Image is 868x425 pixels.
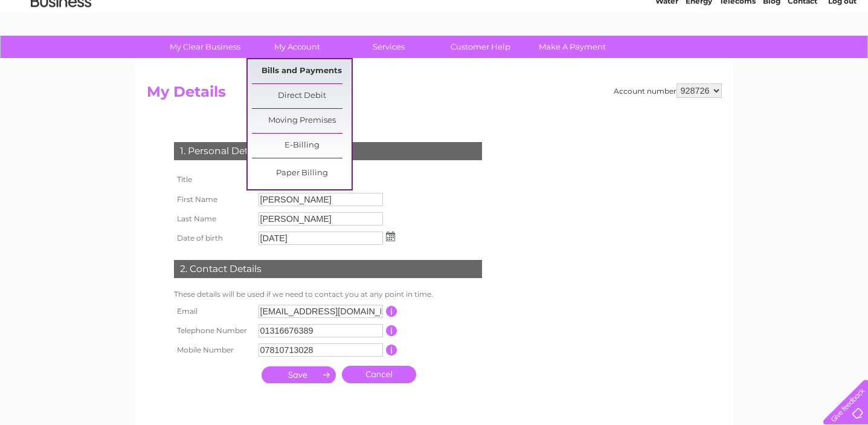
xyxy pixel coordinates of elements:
div: Clear Business is a trading name of Verastar Limited (registered in [GEOGRAPHIC_DATA] No. 3667643... [149,7,720,59]
a: My Clear Business [155,36,255,58]
a: 0333 014 3131 [640,6,724,21]
a: Bills and Payments [252,59,352,83]
th: Telephone Number [171,321,256,340]
td: These details will be used if we need to contact you at any point in time. [171,287,485,302]
a: Services [339,36,439,58]
img: logo.png [30,31,92,68]
th: Title [171,169,256,190]
div: 1. Personal Details [174,142,482,160]
a: Telecoms [719,51,756,60]
th: Email [171,302,256,321]
a: My Account [247,36,347,58]
input: Information [386,345,397,355]
h2: My Details [147,83,722,106]
input: Information [386,306,397,317]
a: Energy [686,51,712,60]
a: Log out [828,51,857,60]
a: Contact [788,51,817,60]
a: Moving Premises [252,109,352,133]
th: Date of birth [171,229,256,248]
div: 2. Contact Details [174,260,482,278]
a: E-Billing [252,134,352,158]
th: First Name [171,190,256,209]
div: Account number [614,83,722,98]
a: Cancel [342,366,416,383]
a: Customer Help [431,36,530,58]
a: Water [655,51,678,60]
a: Blog [763,51,780,60]
input: Information [386,325,397,336]
a: Make A Payment [522,36,622,58]
th: Mobile Number [171,340,256,360]
input: Submit [262,366,336,383]
a: Paper Billing [252,161,352,186]
th: Last Name [171,209,256,229]
img: ... [386,232,395,241]
a: Direct Debit [252,84,352,108]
